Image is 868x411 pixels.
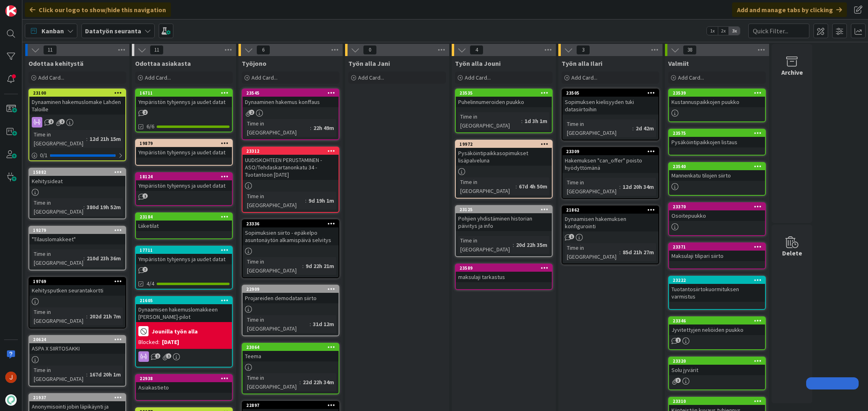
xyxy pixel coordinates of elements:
a: 16711Ympäristön tyhjennys ja uudet datat6/6 [135,89,233,132]
div: 12d 20h 34m [621,182,656,191]
span: Odottaa asiakasta [135,59,191,67]
div: 23346 [669,317,765,324]
div: 12d 21h 15m [87,134,123,143]
span: Odottaa kehitystä [28,59,83,67]
div: 23125 [459,207,552,212]
span: : [302,262,304,270]
div: 19972 [459,141,552,147]
div: Dynaaminen hakemuslomake Lahden Taloille [29,97,125,115]
b: Datatyön seuranta [85,27,141,35]
div: Time in [GEOGRAPHIC_DATA] [245,315,310,333]
div: Pysäköintipaikkojen listaus [669,137,765,147]
div: 19279 [29,227,125,234]
div: 167d 20h 1m [87,370,123,379]
div: 16711Ympäristön tyhjennys ja uudet datat [136,89,232,107]
a: 23589maksulaji tarkastus [455,264,553,290]
span: Add Card... [465,74,491,81]
span: : [86,370,87,379]
span: Valmiit [668,59,689,67]
div: 21937 [29,394,125,401]
div: 23320 [669,357,765,365]
span: : [516,182,517,191]
div: Kustannuspaikkojen puukko [669,97,765,107]
input: Quick Filter... [748,24,809,38]
span: Add Card... [145,74,171,81]
div: Ympäristön tyhjennys ja uudet datat [136,147,232,158]
div: 23184Liiketilat [136,213,232,231]
div: 23540Mannenkatu tilojen siirto [669,163,765,181]
a: 23505Sopimuksen kielisyyden tuki datasiirtoihinTime in [GEOGRAPHIC_DATA]:2d 42m [562,89,659,141]
span: 1 [155,353,160,359]
div: Time in [GEOGRAPHIC_DATA] [245,373,300,391]
span: Add Card... [571,74,597,81]
span: Työn alla Jouni [455,59,501,67]
div: 23575 [669,130,765,137]
div: Archive [781,67,803,77]
span: 11 [150,45,164,55]
a: 23535Puhelinnumeroiden puukkoTime in [GEOGRAPHIC_DATA]:1d 3h 1m [455,89,553,133]
div: 21862Dynaamisen hakemuksen konfigurointi [562,206,658,231]
div: 23125Pohjien yhdistäminen historian päivitys ja info [456,206,552,231]
div: Time in [GEOGRAPHIC_DATA] [458,236,513,254]
div: 210d 23h 36m [85,254,123,263]
div: 22897 [243,402,339,409]
div: 18124Ympäristön tyhjennys ja uudet datat [136,173,232,191]
span: Add Card... [678,74,704,81]
div: Time in [GEOGRAPHIC_DATA] [32,307,86,325]
div: Teema [243,351,339,361]
a: 22938Asiakastieto [135,374,233,401]
a: 19879Ympäristön tyhjennys ja uudet datat [135,139,233,166]
div: 16711 [140,90,232,96]
div: Time in [GEOGRAPHIC_DATA] [565,178,619,196]
div: Time in [GEOGRAPHIC_DATA] [458,112,521,130]
span: 6/6 [146,122,154,131]
a: 23184Liiketilat [135,212,233,239]
div: Mannenkatu tilojen siirto [669,170,765,181]
div: 20624 [29,336,125,343]
span: : [83,254,85,263]
span: Työn alla Jani [348,59,390,67]
div: 23309 [562,148,658,155]
span: 1 [569,234,574,239]
div: Maksulaji tilipari siirto [669,251,765,261]
span: 4/4 [146,279,154,288]
div: 22938 [136,375,232,382]
div: 23064Teema [243,344,339,361]
div: 23312 [246,148,339,154]
span: : [300,378,301,387]
span: Työjono [242,59,267,67]
div: Solu jyvärit [669,365,765,375]
div: 23222 [673,277,765,283]
div: [DATE] [162,338,179,346]
div: Time in [GEOGRAPHIC_DATA] [458,177,516,195]
span: : [632,124,634,133]
span: : [521,117,523,125]
div: 19972 [456,141,552,148]
span: : [310,320,311,329]
div: Projareiden demodatan siirto [243,293,339,303]
a: 19279"Tilauslomakkeet"Time in [GEOGRAPHIC_DATA]:210d 23h 36m [28,226,126,270]
span: 0 [363,45,377,55]
span: 3 [676,378,681,383]
div: 22897 [246,402,339,408]
a: 23222Tuotantosiirtokuormituksen varmistus [668,276,766,310]
div: 9d 19h 1m [306,196,336,205]
div: 18124 [136,173,232,180]
span: 4 [470,45,483,55]
div: 22909 [246,286,339,292]
div: 23312 [243,147,339,155]
div: 20624 [33,337,125,342]
div: 22909Projareiden demodatan siirto [243,286,339,303]
a: 23539Kustannuspaikkojen puukko [668,89,766,122]
div: 22h 49m [311,123,336,132]
a: 15882KehitysideatTime in [GEOGRAPHIC_DATA]:380d 19h 52m [28,168,126,219]
div: 18124 [140,174,232,180]
a: 19769Kehitysputken seurantakorttiTime in [GEOGRAPHIC_DATA]:202d 21h 7m [28,277,126,329]
div: 23545 [246,90,339,96]
div: 19972Pysäköintipaikkasopimukset lisäpalveluna [456,141,552,166]
div: 9d 22h 21m [304,262,336,270]
div: Add and manage tabs by clicking [732,2,847,17]
img: JM [5,372,17,383]
div: 15882Kehitysideat [29,169,125,186]
div: Click our logo to show/hide this navigation [25,2,171,17]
